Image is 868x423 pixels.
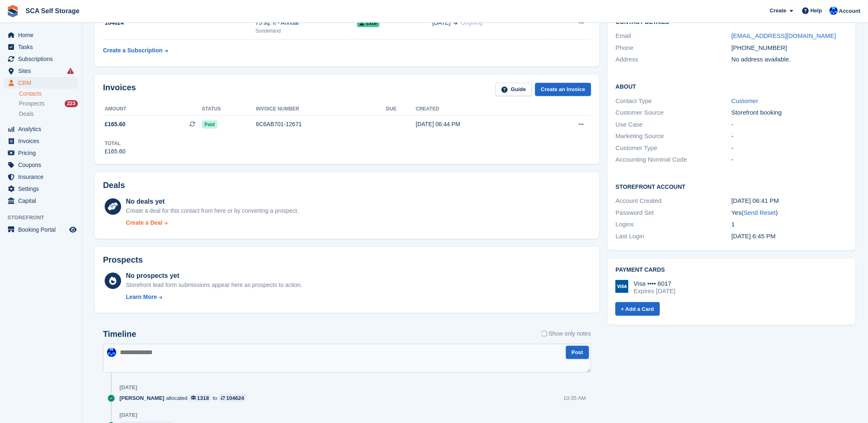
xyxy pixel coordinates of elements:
[830,7,838,15] img: Kelly Neesham
[615,280,629,293] img: Visa Logo
[18,171,68,183] span: Insurance
[22,4,83,18] a: SCA Self Storage
[7,214,82,222] span: Storefront
[416,103,542,116] th: Created
[18,195,68,207] span: Capital
[18,135,68,147] span: Invoices
[119,384,137,391] div: [DATE]
[226,394,244,402] div: 104624
[68,225,78,235] a: Preview store
[103,46,163,55] div: Create a Subscription
[542,329,547,338] input: Show only notes
[103,83,136,96] h2: Invoices
[105,140,126,147] div: Total
[18,159,68,171] span: Coupons
[357,19,379,27] span: 1318
[732,132,847,141] div: -
[616,182,847,190] h2: Storefront Account
[732,120,847,129] div: -
[616,120,732,129] div: Use Case
[189,394,211,402] a: 1318
[126,197,299,207] div: No deals yet
[542,329,591,338] label: Show only notes
[18,65,68,77] span: Sites
[18,147,68,159] span: Pricing
[634,287,676,295] div: Expires [DATE]
[4,195,78,207] a: menu
[634,280,676,287] div: Visa •••• 6017
[126,271,302,281] div: No prospects yet
[4,183,78,195] a: menu
[732,196,847,206] div: [DATE] 06:41 PM
[616,155,732,164] div: Accounting Nominal Code
[496,83,532,96] a: Guide
[18,123,68,135] span: Analytics
[616,232,732,241] div: Last Login
[197,394,209,402] div: 1318
[616,55,732,64] div: Address
[126,281,302,289] div: Storefront lead form submissions appear here as prospects to action.
[416,120,542,129] div: [DATE] 06:44 PM
[811,7,822,15] span: Help
[461,19,483,26] span: Ongoing
[732,43,847,53] div: [PHONE_NUMBER]
[103,43,168,58] a: Create a Subscription
[67,68,74,74] i: Smart entry sync failures have occurred
[4,123,78,135] a: menu
[4,147,78,159] a: menu
[18,41,68,53] span: Tasks
[4,53,78,65] a: menu
[19,99,78,108] a: Prospects 223
[103,255,143,265] h2: Prospects
[616,108,732,117] div: Customer Source
[126,219,299,227] a: Create a Deal
[566,346,589,360] button: Post
[732,208,847,218] div: Yes
[732,108,847,117] div: Storefront booking
[616,43,732,53] div: Phone
[732,55,847,64] div: No address available.
[732,32,836,39] a: [EMAIL_ADDRESS][DOMAIN_NAME]
[616,96,732,106] div: Contact Type
[19,110,34,118] span: Deals
[616,196,732,206] div: Account Created
[4,41,78,53] a: menu
[386,103,416,116] th: Due
[19,110,78,118] a: Deals
[126,293,157,301] div: Learn More
[19,90,78,98] a: Contacts
[535,83,591,96] a: Create an Invoice
[770,7,786,15] span: Create
[126,219,163,227] div: Create a Deal
[7,5,19,17] img: stora-icon-8386f47178a22dfd0bd8f6a31ec36ba5ce8667c1dd55bd0f319d3a0aa187defe.svg
[616,267,847,273] h2: Payment cards
[107,348,116,357] img: Kelly Neesham
[4,29,78,41] a: menu
[202,120,217,129] span: Paid
[433,19,451,27] span: [DATE]
[126,293,302,301] a: Learn More
[742,209,778,216] span: ( )
[105,120,126,129] span: £165.60
[4,171,78,183] a: menu
[126,207,299,215] div: Create a deal for this contact from here or by converting a prospect.
[255,27,357,35] div: Sunderland
[839,7,861,15] span: Account
[119,394,164,402] span: [PERSON_NAME]
[616,143,732,153] div: Customer Type
[18,29,68,41] span: Home
[564,394,586,402] div: 10:35 AM
[65,100,78,107] div: 223
[615,302,660,316] a: + Add a Card
[18,77,68,89] span: CRM
[256,103,386,116] th: Invoice number
[616,132,732,141] div: Marketing Source
[4,135,78,147] a: menu
[732,97,758,104] a: Customer
[18,183,68,195] span: Settings
[119,394,250,402] div: allocated to
[219,394,246,402] a: 104624
[103,19,255,27] div: 104624
[744,209,776,216] a: Send Reset
[103,181,125,190] h2: Deals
